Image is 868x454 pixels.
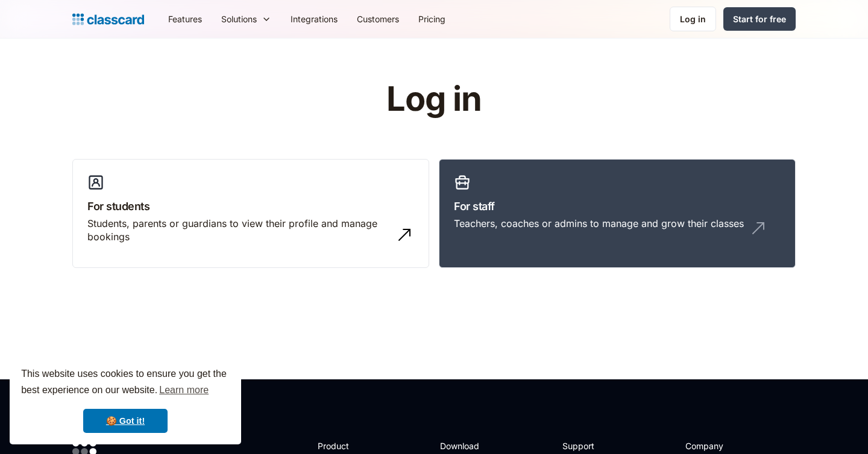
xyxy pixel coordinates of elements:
a: dismiss cookie message [83,409,168,433]
h2: Support [562,440,611,452]
a: Log in [670,7,716,31]
a: Start for free [723,7,796,31]
a: home [72,11,144,28]
div: Teachers, coaches or admins to manage and grow their classes [454,217,744,230]
h2: Download [440,440,489,452]
div: Solutions [221,13,257,25]
h1: Log in [243,81,626,118]
a: learn more about cookies [157,381,210,399]
a: Features [159,5,212,33]
h2: Product [318,440,382,452]
div: cookieconsent [10,355,241,444]
span: This website uses cookies to ensure you get the best experience on our website. [21,367,230,399]
div: Solutions [212,5,281,33]
div: Students, parents or guardians to view their profile and manage bookings [87,217,390,244]
h3: For staff [454,198,781,214]
a: Pricing [409,5,455,33]
a: For staffTeachers, coaches or admins to manage and grow their classes [439,159,796,269]
h2: Company [685,440,766,452]
div: Log in [680,13,706,25]
div: Start for free [733,13,786,25]
a: Integrations [281,5,347,33]
a: For studentsStudents, parents or guardians to view their profile and manage bookings [72,159,429,269]
a: Customers [347,5,409,33]
h3: For students [87,198,414,214]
